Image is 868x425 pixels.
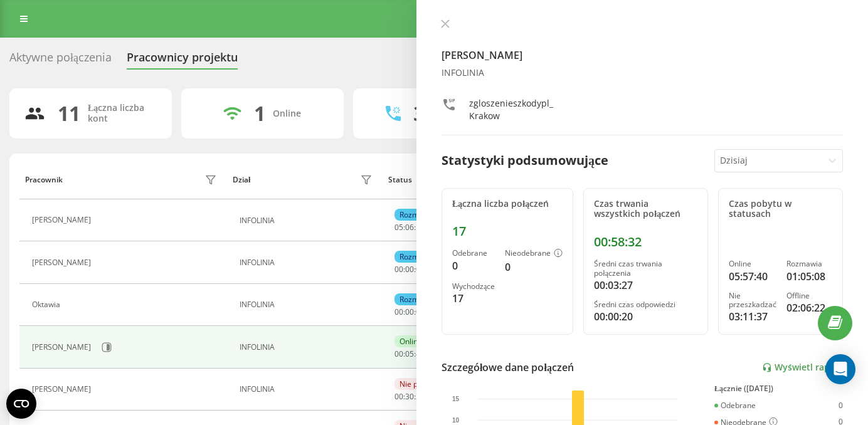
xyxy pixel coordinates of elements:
span: 06 [405,222,414,233]
div: 17 [452,224,563,239]
div: [PERSON_NAME] [32,216,94,224]
span: 05 [405,349,414,359]
div: : : [394,223,425,232]
div: Czas pobytu w statusach [729,199,832,220]
div: [PERSON_NAME] [32,343,94,352]
div: 02:06:22 [786,300,832,315]
div: : : [394,392,425,401]
div: 3 [413,102,425,125]
span: 00 [405,307,414,317]
div: INFOLINIA [240,300,376,309]
div: Wychodzące [452,282,495,291]
div: 01:05:08 [786,269,832,284]
div: Dział [233,176,250,184]
span: 00 [394,349,403,359]
button: Open CMP widget [6,389,36,419]
div: Średni czas odpowiedzi [594,300,697,309]
span: 30 [405,391,414,402]
div: Rozmawia [394,209,440,221]
span: 00 [394,391,403,402]
div: 17 [452,291,495,306]
div: Łączna liczba kont [88,103,157,124]
div: Pracownik [25,176,63,184]
span: 00 [394,264,403,275]
div: : : [394,265,425,274]
div: 00:03:27 [594,278,697,293]
div: INFOLINIA [240,258,376,267]
div: : : [394,308,425,317]
div: Open Intercom Messenger [825,354,855,384]
div: Online [394,335,427,347]
div: Nie przeszkadzać [394,378,466,390]
div: Rozmawia [394,293,440,305]
div: Rozmawia [394,251,440,263]
text: 10 [452,417,460,424]
div: 03:11:37 [729,309,776,324]
div: INFOLINIA [442,68,843,78]
div: 1 [254,102,265,125]
div: INFOLINIA [240,216,376,225]
div: Statystyki podsumowujące [442,151,608,170]
div: Czas trwania wszystkich połączeń [594,199,697,220]
div: Offline [786,291,832,300]
span: 00 [405,264,414,275]
div: [PERSON_NAME] [32,258,94,267]
div: Pracownicy projektu [127,51,238,70]
div: Rozmawia [786,260,832,268]
div: zgloszenieszkodypl_Krakow [469,97,559,122]
div: [PERSON_NAME] [32,385,94,394]
div: Odebrane [714,401,756,410]
span: 00 [394,307,403,317]
div: Szczegółowe dane połączeń [442,360,574,375]
div: 11 [58,102,80,125]
div: Odebrane [452,249,495,258]
div: 0 [505,260,563,275]
h4: [PERSON_NAME] [442,48,843,63]
div: Oktawia [32,300,63,309]
div: Nie przeszkadzać [729,291,776,310]
div: Aktywne połączenia [9,51,112,70]
text: 15 [452,396,460,402]
div: Status [388,176,412,184]
div: Online [729,260,776,268]
div: Łącznie ([DATE]) [714,384,843,393]
div: 05:57:40 [729,269,776,284]
div: Średni czas trwania połączenia [594,260,697,278]
div: INFOLINIA [240,385,376,394]
div: Łączna liczba połączeń [452,199,563,209]
div: 00:58:32 [594,234,697,249]
a: Wyświetl raport [762,362,843,373]
div: 0 [452,258,495,273]
div: Nieodebrane [505,249,563,259]
div: 00:00:20 [594,309,697,324]
span: 05 [394,222,403,233]
div: INFOLINIA [240,343,376,352]
div: : : [394,350,425,359]
div: Online [273,108,301,119]
div: 0 [839,401,843,410]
